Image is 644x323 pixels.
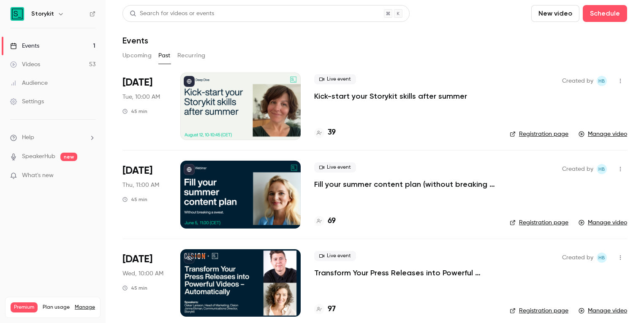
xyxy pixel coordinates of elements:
button: Past [158,49,171,62]
button: Schedule [583,5,627,22]
div: Aug 12 Tue, 10:00 AM (Europe/Stockholm) [122,73,167,140]
div: Events [10,42,39,50]
span: Wed, 10:00 AM [122,269,163,278]
span: Live event [314,251,356,261]
span: HB [598,76,605,86]
button: Upcoming [122,49,152,62]
a: Manage video [579,130,627,138]
a: Manage [75,304,95,311]
a: Fill your summer content plan (without breaking a sweat) [314,179,496,189]
span: new [60,153,77,161]
h4: 69 [328,215,336,227]
span: HB [598,164,605,174]
span: Help [22,133,34,142]
span: Live event [314,74,356,84]
span: Heidi Bordal [597,76,607,86]
div: Settings [10,97,44,106]
span: Created by [562,76,593,86]
span: Heidi Bordal [597,253,607,263]
a: Manage video [579,218,627,227]
button: New video [531,5,579,22]
div: Videos [10,60,40,69]
div: Audience [10,79,48,87]
h6: Storykit [31,10,54,18]
a: Kick-start your Storykit skills after summer [314,91,467,101]
span: Thu, 11:00 AM [122,181,159,189]
span: Live event [314,162,356,172]
span: What's new [22,171,54,180]
div: 45 min [122,196,147,203]
a: 69 [314,215,336,227]
iframe: Noticeable Trigger [85,172,95,180]
a: Registration page [510,218,568,227]
span: Created by [562,164,593,174]
div: 45 min [122,285,147,291]
a: Manage video [579,307,627,315]
a: 97 [314,304,336,315]
a: SpeakerHub [22,152,55,161]
div: Jun 4 Wed, 10:00 AM (Europe/Stockholm) [122,249,167,317]
span: Created by [562,253,593,263]
span: Plan usage [43,304,70,311]
button: Recurring [177,49,206,62]
h4: 97 [328,304,336,315]
h4: 39 [328,127,336,138]
a: 39 [314,127,336,138]
span: Tue, 10:00 AM [122,93,160,101]
span: Heidi Bordal [597,164,607,174]
a: Registration page [510,130,568,138]
a: Registration page [510,307,568,315]
span: Premium [11,302,38,312]
div: Search for videos or events [130,9,214,18]
h1: Events [122,35,148,46]
span: [DATE] [122,76,152,89]
span: HB [598,253,605,263]
span: [DATE] [122,253,152,266]
div: Jun 5 Thu, 11:00 AM (Europe/Stockholm) [122,161,167,228]
li: help-dropdown-opener [10,133,95,142]
div: 45 min [122,108,147,115]
img: Storykit [11,7,24,21]
a: Transform Your Press Releases into Powerful Videos – Automatically [314,268,496,278]
span: [DATE] [122,164,152,178]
